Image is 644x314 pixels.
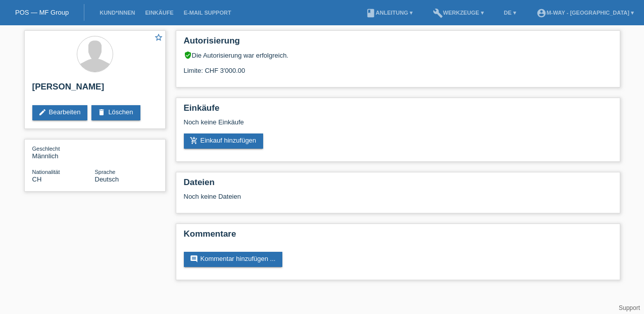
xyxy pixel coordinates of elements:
div: Noch keine Einkäufe [184,118,612,133]
h2: Dateien [184,177,612,193]
a: Support [619,304,640,311]
a: editBearbeiten [32,105,88,120]
a: star_border [154,33,163,43]
span: Schweiz [32,175,42,183]
i: comment [190,255,198,263]
a: E-Mail Support [179,10,236,16]
a: account_circlem-way - [GEOGRAPHIC_DATA] ▾ [531,10,639,16]
span: Geschlecht [32,146,60,152]
a: POS — MF Group [15,9,69,16]
i: add_shopping_cart [190,137,198,145]
i: edit [38,108,46,116]
div: Noch keine Dateien [184,193,492,200]
i: build [433,8,443,18]
h2: [PERSON_NAME] [32,82,158,97]
a: bookAnleitung ▾ [361,10,418,16]
a: Einkäufe [140,10,178,16]
div: Die Autorisierung war erfolgreich. [184,51,612,59]
div: Limite: CHF 3'000.00 [184,59,612,74]
i: verified_user [184,51,192,59]
i: delete [97,108,106,116]
a: commentKommentar hinzufügen ... [184,252,283,267]
div: Männlich [32,145,95,160]
a: buildWerkzeuge ▾ [428,10,489,16]
h2: Autorisierung [184,36,612,51]
i: star_border [154,33,163,42]
h2: Kommentare [184,229,612,244]
a: Kund*innen [94,10,140,16]
i: book [366,8,376,18]
span: Nationalität [32,169,60,175]
i: account_circle [536,8,547,18]
span: Sprache [95,169,116,175]
a: deleteLöschen [91,105,140,120]
a: DE ▾ [499,10,521,16]
h2: Einkäufe [184,103,612,118]
span: Deutsch [95,175,119,183]
a: add_shopping_cartEinkauf hinzufügen [184,133,264,149]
